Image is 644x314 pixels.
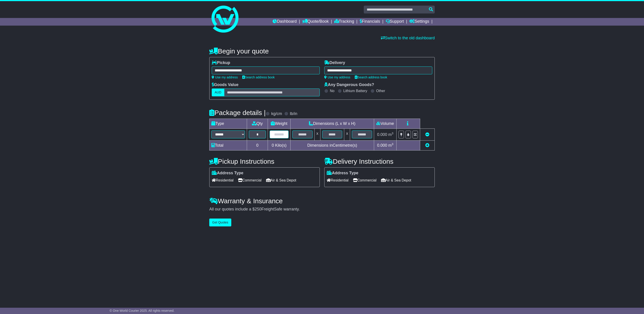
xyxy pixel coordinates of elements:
span: 0 [272,143,274,148]
label: Address Type [327,171,358,176]
h4: Begin your quote [209,47,435,55]
label: Other [376,89,385,93]
td: 0 [247,141,268,150]
label: AUD [212,88,224,96]
label: Any Dangerous Goods? [324,82,374,87]
td: Volume [374,119,396,129]
a: Search address book [242,75,275,79]
td: Dimensions in Centimetre(s) [290,141,374,150]
label: Delivery [324,60,345,65]
td: x [314,129,320,141]
a: Switch to the old dashboard [381,36,435,40]
span: m [388,143,393,148]
a: Financials [360,18,380,26]
td: Type [210,119,247,129]
a: Use my address [212,75,238,79]
td: Qty [247,119,268,129]
span: 0.000 [377,143,387,148]
span: Residential [212,177,234,184]
span: Air & Sea Depot [381,177,411,184]
a: Add new item [425,143,429,148]
span: Air & Sea Depot [266,177,296,184]
span: 250 [255,207,261,211]
a: Support [386,18,404,26]
label: Pickup [212,60,230,65]
a: Quote/Book [302,18,329,26]
a: Remove this item [425,132,429,137]
h4: Pickup Instructions [209,158,320,165]
span: 0.000 [377,132,387,137]
h4: Package details | [209,109,266,116]
span: © One World Courier 2025. All rights reserved. [110,309,174,312]
a: Tracking [334,18,354,26]
td: Dimensions (L x W x H) [290,119,374,129]
label: Goods Value [212,82,238,87]
span: Residential [327,177,348,184]
label: No [330,89,334,93]
label: lb/in [290,111,297,116]
a: Use my address [324,75,350,79]
button: Get Quotes [209,219,231,226]
sup: 3 [392,142,393,146]
span: Commercial [238,177,261,184]
sup: 3 [392,132,393,135]
td: x [344,129,350,141]
td: Kilo(s) [268,141,291,150]
td: Weight [268,119,291,129]
label: kg/cm [271,111,282,116]
a: Settings [409,18,429,26]
span: m [388,132,393,137]
h4: Delivery Instructions [324,158,435,165]
div: All our quotes include a $ FreightSafe warranty. [209,207,435,212]
td: Total [210,141,247,150]
span: Commercial [353,177,376,184]
h4: Warranty & Insurance [209,197,435,205]
a: Dashboard [273,18,297,26]
a: Search address book [355,75,387,79]
label: Address Type [212,171,243,176]
label: Lithium Battery [343,89,367,93]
